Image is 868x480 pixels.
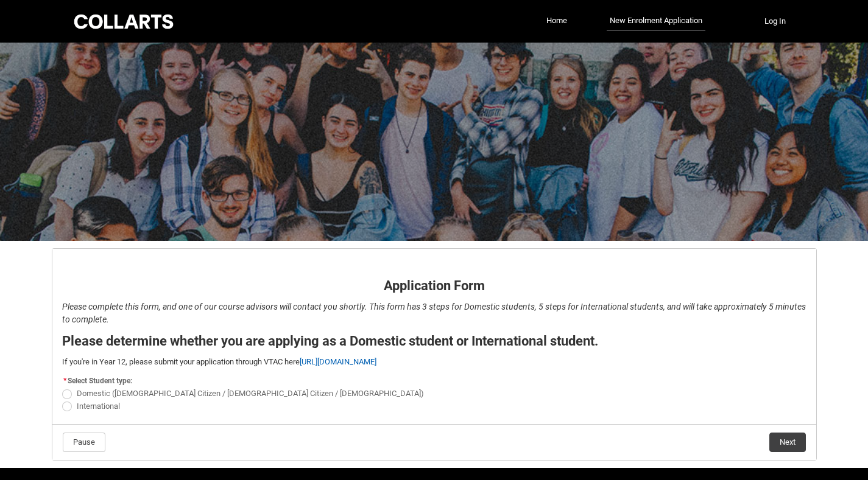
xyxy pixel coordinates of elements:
[62,333,598,349] strong: Please determine whether you are applying as a Domestic student or International student.
[62,302,806,324] em: Please complete this form, and one of our course advisors will contact you shortly. This form has...
[300,357,376,366] a: [URL][DOMAIN_NAME]
[607,12,705,31] a: New Enrolment Application
[52,248,817,461] article: REDU_Application_Form_for_Applicant flow
[63,433,105,452] button: Pause
[62,257,176,269] strong: Application Form - Page 1
[77,402,120,411] span: International
[543,12,570,30] a: Home
[68,377,132,385] span: Select Student type:
[769,433,806,452] button: Next
[63,377,66,385] abbr: required
[77,389,424,398] span: Domestic ([DEMOGRAPHIC_DATA] Citizen / [DEMOGRAPHIC_DATA] Citizen / [DEMOGRAPHIC_DATA])
[384,278,485,293] strong: Application Form
[754,12,796,31] button: Log In
[62,356,806,368] p: If you're in Year 12, please submit your application through VTAC here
